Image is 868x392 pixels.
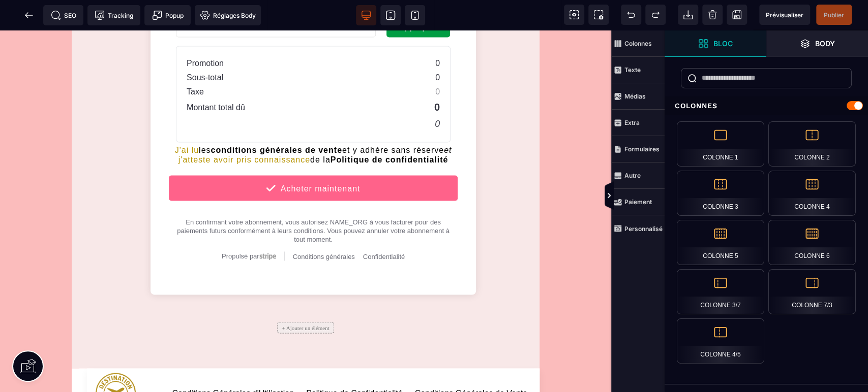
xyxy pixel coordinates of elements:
span: Extra [611,110,665,136]
div: Colonnes [665,96,868,115]
text: Montant total dû [187,73,245,82]
strong: Extra [624,119,640,126]
span: Aperçu [759,5,810,25]
strong: Paiement [624,198,652,206]
span: Défaire [621,5,641,25]
span: Paiement [611,189,665,215]
span: Popup [152,10,184,20]
a: Politique de Confidentialité [306,356,402,369]
strong: Médias [624,92,646,100]
span: Publier [824,11,844,19]
span: Réglages Body [200,10,256,20]
text: Taxe [187,57,204,66]
span: Importer [678,5,698,25]
text: 0 [435,57,440,66]
span: Voir bureau [356,5,376,25]
div: Colonne 7/3 [768,269,856,314]
div: Colonne 5 [677,220,764,265]
span: Autre [611,162,665,189]
span: Afficher les vues [665,181,675,211]
div: Colonne 4 [768,171,856,216]
div: Colonne 2 [768,121,856,167]
span: Tracking [95,10,133,20]
span: Voir tablette [380,5,401,25]
strong: Personnalisé [624,225,663,233]
span: Rétablir [645,5,666,25]
div: Colonne 4/5 [677,318,764,364]
img: 50fb1381c84962a46156ac928aab38bf_LOGO_aucun_blanc.png [96,342,136,382]
span: Personnalisé [611,215,665,242]
text: Sous-total [187,43,223,52]
span: Ouvrir les calques [766,30,868,57]
span: Propulsé par [222,221,259,229]
strong: Formulaires [624,145,660,153]
span: SEO [51,10,76,20]
span: Enregistrer [727,5,747,25]
a: Conditions générales [293,222,355,230]
span: Voir les composants [564,5,584,25]
div: Colonne 1 [677,121,764,167]
a: Propulsé par [222,221,276,230]
span: Formulaires [611,136,665,162]
span: Colonnes [611,30,665,57]
strong: Body [815,40,835,47]
span: Créer une alerte modale [144,5,191,25]
div: Colonne 6 [768,220,856,265]
a: Confidentialité [363,222,405,230]
strong: Bloc [713,40,733,47]
span: Capture d'écran [588,5,609,25]
text: 0 [435,88,440,99]
button: Acheter maintenant [168,144,458,171]
strong: Texte [624,66,641,74]
div: Colonne 3/7 [677,269,764,314]
text: 0 [435,43,440,52]
span: Favicon [195,5,261,25]
strong: Colonnes [624,40,652,47]
span: Nettoyage [702,5,723,25]
a: Conditions Générales d'Utilisation [172,356,294,369]
text: les et y adhère sans réserve de la [168,112,458,136]
span: Ouvrir les blocs [665,30,766,57]
text: 0 [435,28,440,38]
b: Politique de confidentialité [331,124,448,133]
i: et [444,115,452,123]
text: Promotion [187,28,224,38]
span: Voir mobile [405,5,425,25]
a: Conditions Générales de Vente [415,356,527,369]
b: conditions générales de vente [211,115,342,123]
span: Texte [611,57,665,83]
text: 0 [434,71,440,83]
span: Métadata SEO [43,5,83,25]
div: Colonne 3 [677,171,764,216]
strong: Autre [624,172,641,179]
span: Enregistrer le contenu [816,5,852,25]
span: Code de suivi [87,5,140,25]
div: En confirmant votre abonnement, vous autorisez NAME_ORG à vous facturer pour des paiements futurs... [168,187,458,213]
span: Médias [611,83,665,110]
span: Prévisualiser [766,11,803,19]
span: Retour [19,5,39,25]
